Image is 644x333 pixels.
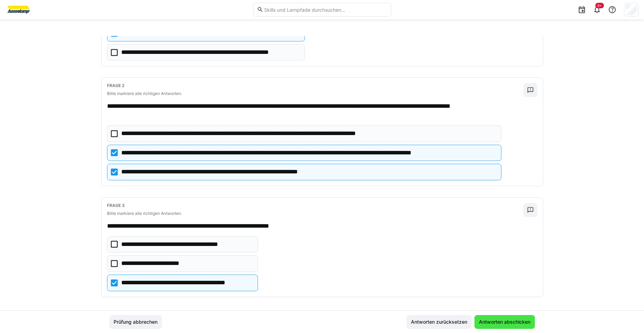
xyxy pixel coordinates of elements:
p: Bitte markiere alle richtigen Antworten. [107,211,523,216]
span: Prüfung abbrechen [113,318,158,325]
p: Bitte markiere alle richtigen Antworten. [107,91,523,96]
span: Antworten abschicken [478,318,531,325]
button: Antworten zurücksetzen [406,315,472,329]
span: 9+ [597,3,602,8]
button: Antworten abschicken [474,315,535,329]
h4: Frage 2 [107,83,523,88]
span: Antworten zurücksetzen [410,318,468,325]
input: Skills und Lernpfade durchsuchen… [263,7,387,13]
button: Prüfung abbrechen [109,315,162,329]
h4: Frage 3 [107,203,523,208]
